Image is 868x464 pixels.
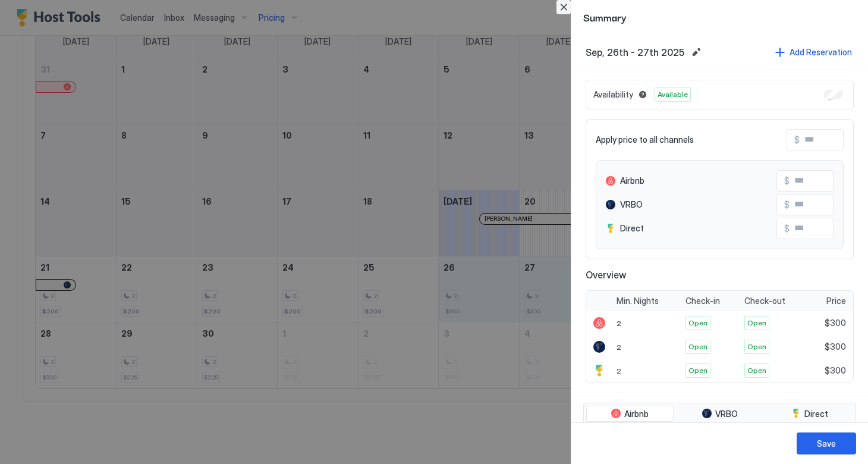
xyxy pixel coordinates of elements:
[826,296,846,306] span: Price
[804,409,828,419] span: Direct
[624,409,649,419] span: Airbnb
[825,318,846,328] span: $300
[586,406,674,422] button: Airbnb
[715,409,738,419] span: VRBO
[797,432,856,454] button: Save
[583,10,856,24] span: Summary
[747,318,766,328] span: Open
[617,343,621,352] span: 2
[617,319,621,328] span: 2
[636,87,650,102] button: Blocked dates override all pricing rules and remain unavailable until manually unblocked
[817,437,836,450] div: Save
[773,44,854,60] button: Add Reservation
[12,424,40,452] iframe: Intercom live chat
[784,199,790,210] span: $
[658,89,688,100] span: Available
[784,175,790,186] span: $
[688,341,707,352] span: Open
[676,406,763,422] button: VRBO
[689,45,703,59] button: Edit date range
[784,223,790,234] span: $
[747,341,766,352] span: Open
[620,223,644,234] span: Direct
[617,366,621,375] span: 2
[825,365,846,376] span: $300
[596,134,694,145] span: Apply price to all channels
[766,406,853,422] button: Direct
[620,175,644,186] span: Airbnb
[688,318,707,328] span: Open
[593,89,633,100] span: Availability
[790,46,852,58] div: Add Reservation
[583,403,856,425] div: tab-group
[586,46,684,58] span: Sep, 26th - 27th 2025
[688,365,707,376] span: Open
[747,365,766,376] span: Open
[586,269,854,281] span: Overview
[825,341,846,352] span: $300
[617,296,659,306] span: Min. Nights
[794,134,800,145] span: $
[620,199,643,210] span: VRBO
[685,296,720,306] span: Check-in
[744,296,785,306] span: Check-out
